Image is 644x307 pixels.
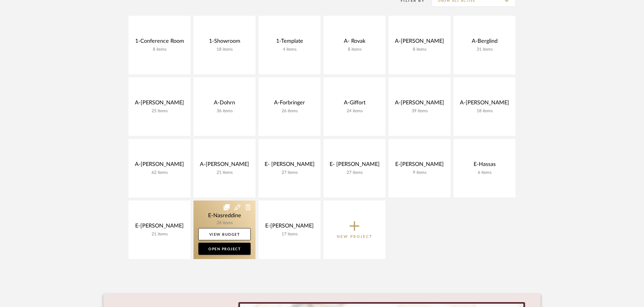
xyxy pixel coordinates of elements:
[133,223,186,232] div: E-[PERSON_NAME]
[263,170,316,175] div: 27 items
[133,38,186,47] div: 1-Conference Room
[328,100,381,109] div: A-Giffort
[198,170,251,175] div: 21 items
[198,228,251,240] a: View Budget
[337,234,372,240] p: New Project
[133,109,186,114] div: 25 items
[263,109,316,114] div: 26 items
[133,232,186,237] div: 21 items
[198,100,251,109] div: A-Dohrn
[263,223,316,232] div: E-[PERSON_NAME]
[393,47,446,52] div: 8 items
[263,232,316,237] div: 17 items
[458,38,511,47] div: A-Berglind
[198,47,251,52] div: 18 items
[133,47,186,52] div: 8 items
[328,47,381,52] div: 8 items
[393,170,446,175] div: 9 items
[393,38,446,47] div: A-[PERSON_NAME]
[393,161,446,170] div: E-[PERSON_NAME]
[328,161,381,170] div: E- [PERSON_NAME]
[458,47,511,52] div: 31 items
[263,161,316,170] div: E- [PERSON_NAME]
[458,100,511,109] div: A-[PERSON_NAME]
[393,100,446,109] div: A-[PERSON_NAME]
[198,243,251,255] a: Open Project
[263,38,316,47] div: 1-Template
[393,109,446,114] div: 39 items
[324,201,385,259] button: New Project
[263,47,316,52] div: 4 items
[133,161,186,170] div: A-[PERSON_NAME]
[198,161,251,170] div: A-[PERSON_NAME]
[328,109,381,114] div: 24 items
[458,161,511,170] div: E-Hassas
[458,170,511,175] div: 6 items
[263,100,316,109] div: A-Forbringer
[133,100,186,109] div: A-[PERSON_NAME]
[328,170,381,175] div: 27 items
[198,109,251,114] div: 36 items
[328,38,381,47] div: A- Rovak
[198,38,251,47] div: 1-Showroom
[133,170,186,175] div: 62 items
[458,109,511,114] div: 18 items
